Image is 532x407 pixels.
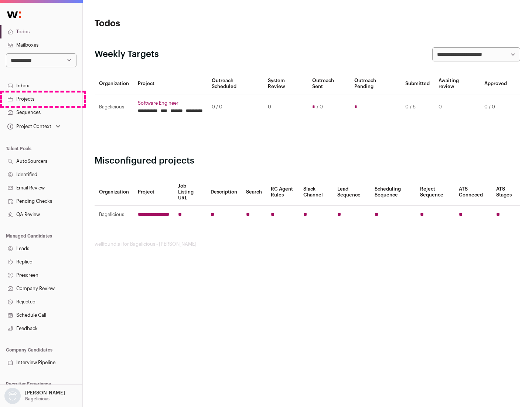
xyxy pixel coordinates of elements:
[95,155,520,167] h2: Misconfigured projects
[370,179,416,206] th: Scheduling Sequence
[6,121,62,132] button: Open dropdown
[95,48,159,60] h2: Weekly Targets
[25,396,50,402] p: Bagelicious
[174,179,206,206] th: Job Listing URL
[401,94,434,120] td: 0 / 6
[308,73,350,94] th: Outreach Sent
[138,100,203,106] a: Software Engineer
[207,73,263,94] th: Outreach Scheduled
[4,388,21,404] img: nopic.png
[350,73,400,94] th: Outreach Pending
[434,73,480,94] th: Awaiting review
[206,179,242,206] th: Description
[133,179,174,206] th: Project
[133,73,207,94] th: Project
[266,179,299,206] th: RC Agent Rules
[95,18,236,30] h1: Todos
[401,73,434,94] th: Submitted
[416,179,455,206] th: Reject Sequence
[95,73,133,94] th: Organization
[454,179,491,206] th: ATS Conneced
[492,179,520,206] th: ATS Stages
[95,241,520,247] footer: wellfound:ai for Bagelicious - [PERSON_NAME]
[333,179,370,206] th: Lead Sequence
[480,73,511,94] th: Approved
[207,94,263,120] td: 0 / 0
[95,179,133,206] th: Organization
[299,179,333,206] th: Slack Channel
[25,390,65,396] p: [PERSON_NAME]
[434,94,480,120] td: 0
[263,94,307,120] td: 0
[242,179,266,206] th: Search
[6,124,51,129] div: Project Context
[263,73,307,94] th: System Review
[3,7,25,22] img: Wellfound
[95,206,133,224] td: Bagelicious
[480,94,511,120] td: 0 / 0
[95,94,133,120] td: Bagelicious
[3,388,66,404] button: Open dropdown
[317,104,323,110] span: / 0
